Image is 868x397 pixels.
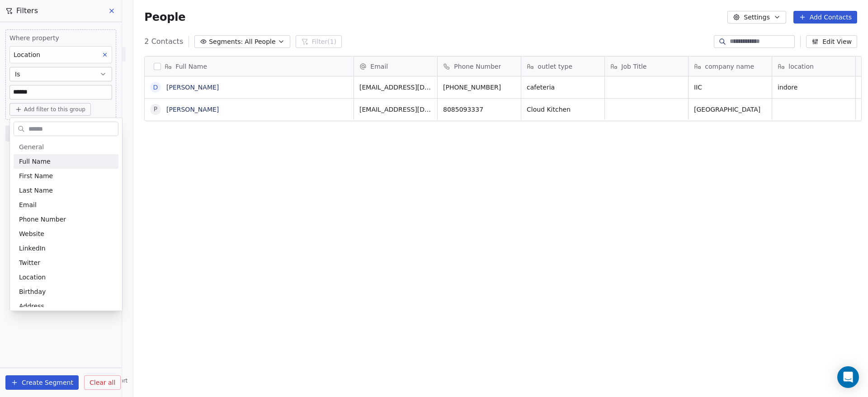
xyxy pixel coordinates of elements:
span: Birthday [19,287,46,296]
span: Location [19,273,46,282]
span: Phone Number [19,215,66,224]
span: Email [19,200,37,209]
span: Last Name [19,186,53,195]
span: Twitter [19,258,40,267]
span: Full Name [19,157,51,166]
span: Address [19,302,44,311]
span: LinkedIn [19,244,46,253]
span: Website [19,229,44,238]
span: First Name [19,171,53,180]
span: General [19,142,44,151]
